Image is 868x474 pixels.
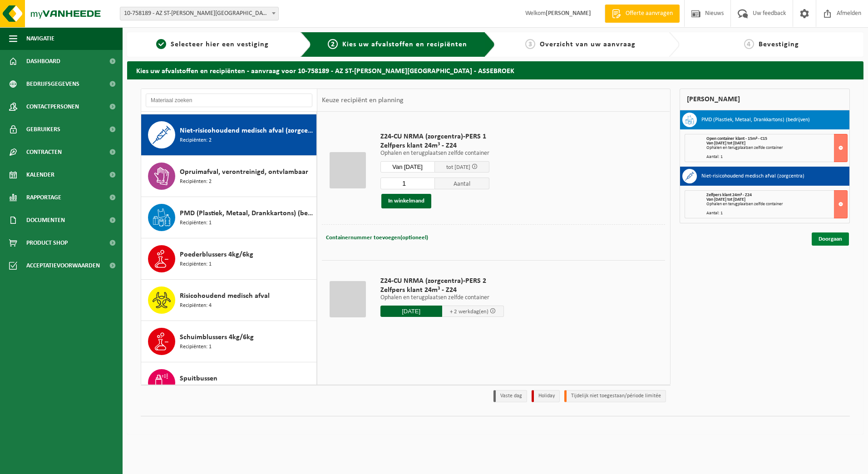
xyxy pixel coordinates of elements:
button: Poederblussers 4kg/6kg Recipiënten: 1 [141,238,317,280]
span: Zelfpers klant 24m³ - Z24 [380,286,504,295]
span: Z24-CU NRMA (zorgcentra)-PERS 1 [380,132,489,141]
button: PMD (Plastiek, Metaal, Drankkartons) (bedrijven) Recipiënten: 1 [141,197,317,238]
span: Z24-CU NRMA (zorgcentra)-PERS 2 [380,276,504,286]
span: Navigatie [26,27,54,50]
span: tot [DATE] [446,164,470,170]
button: Opruimafval, verontreinigd, ontvlambaar Recipiënten: 2 [141,156,317,197]
input: Materiaal zoeken [146,94,312,107]
button: Schuimblussers 4kg/6kg Recipiënten: 1 [141,321,317,362]
button: Niet-risicohoudend medisch afval (zorgcentra) Recipiënten: 2 [141,114,317,156]
li: Holiday [532,390,560,402]
span: Recipiënten: 2 [180,178,212,186]
span: Acceptatievoorwaarden [26,254,100,277]
span: Recipiënten: 1 [180,219,212,227]
span: Containernummer toevoegen(optioneel) [326,235,428,241]
span: Bevestiging [759,41,799,48]
a: 1Selecteer hier een vestiging [132,39,293,50]
p: Ophalen en terugplaatsen zelfde container [380,150,489,157]
li: Vaste dag [493,390,527,402]
span: Kalender [26,163,54,186]
span: Contactpersonen [26,95,79,118]
span: 3 [525,39,535,49]
span: Aantal [435,178,489,189]
strong: Van [DATE] tot [DATE] [706,141,745,146]
span: 10-758189 - AZ ST-LUCAS BRUGGE - ASSEBROEK [120,7,279,20]
span: Offerte aanvragen [623,9,675,18]
div: Aantal: 1 [706,155,848,159]
div: Keuze recipiënt en planning [317,89,408,112]
span: Gebruikers [26,118,60,141]
span: Recipiënten: 1 [180,260,212,269]
span: Product Shop [26,232,68,254]
span: Zelfpers klant 24m³ - Z24 [706,193,752,197]
span: Kies uw afvalstoffen en recipiënten [342,41,467,48]
span: Rapportage [26,186,61,209]
span: Contracten [26,141,62,163]
h3: Niet-risicohoudend medisch afval (zorgcentra) [701,169,804,183]
strong: Van [DATE] tot [DATE] [706,197,745,202]
span: PMD (Plastiek, Metaal, Drankkartons) (bedrijven) [180,208,314,219]
span: Opruimafval, verontreinigd, ontvlambaar [180,167,308,178]
span: Recipiënten: 4 [180,301,212,310]
span: Bedrijfsgegevens [26,73,79,95]
span: Poederblussers 4kg/6kg [180,249,253,260]
h3: PMD (Plastiek, Metaal, Drankkartons) (bedrijven) [701,113,810,127]
button: In winkelmand [381,194,431,208]
span: Zelfpers klant 24m³ - Z24 [380,141,489,150]
span: + 2 werkdag(en) [450,309,488,315]
button: Risicohoudend medisch afval Recipiënten: 4 [141,280,317,321]
button: Spuitbussen Recipiënten: 2 [141,362,317,404]
div: [PERSON_NAME] [680,89,850,110]
span: Documenten [26,209,65,232]
div: Ophalen en terugplaatsen zelfde container [706,146,848,150]
input: Selecteer datum [380,161,435,173]
span: Niet-risicohoudend medisch afval (zorgcentra) [180,125,314,136]
p: Ophalen en terugplaatsen zelfde container [380,295,504,301]
div: Aantal: 1 [706,211,848,216]
span: Overzicht van uw aanvraag [540,41,636,48]
span: Dashboard [26,50,60,73]
a: Offerte aanvragen [605,5,680,23]
span: 10-758189 - AZ ST-LUCAS BRUGGE - ASSEBROEK [120,7,278,20]
span: Selecteer hier een vestiging [171,41,269,48]
a: Doorgaan [812,232,849,246]
button: Containernummer toevoegen(optioneel) [325,232,429,244]
span: Open container klant - 15m³ - C15 [706,136,767,141]
span: Schuimblussers 4kg/6kg [180,332,254,343]
span: 2 [328,39,338,49]
span: 4 [744,39,754,49]
li: Tijdelijk niet toegestaan/période limitée [564,390,666,402]
strong: [PERSON_NAME] [546,10,591,17]
div: Ophalen en terugplaatsen zelfde container [706,202,848,207]
input: Selecteer datum [380,306,442,317]
span: Recipiënten: 2 [180,384,212,393]
span: Spuitbussen [180,373,217,384]
span: Recipiënten: 2 [180,136,212,145]
span: Recipiënten: 1 [180,343,212,351]
span: 1 [156,39,166,49]
span: Risicohoudend medisch afval [180,291,270,301]
h2: Kies uw afvalstoffen en recipiënten - aanvraag voor 10-758189 - AZ ST-[PERSON_NAME][GEOGRAPHIC_DA... [127,61,863,79]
